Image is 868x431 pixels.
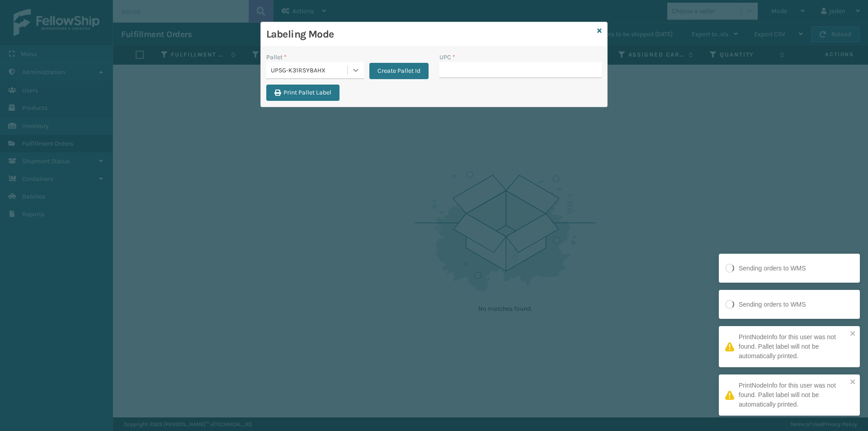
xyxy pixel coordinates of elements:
[739,332,847,361] div: PrintNodeInfo for this user was not found. Pallet label will not be automatically printed.
[850,378,856,387] button: close
[850,330,856,338] button: close
[739,381,847,409] div: PrintNodeInfo for this user was not found. Pallet label will not be automatically printed.
[739,264,806,273] div: Sending orders to WMS
[266,85,340,101] button: Print Pallet Label
[266,52,287,62] label: Pallet
[266,28,594,41] h3: Labeling Mode
[739,300,806,309] div: Sending orders to WMS
[369,63,429,79] button: Create Pallet Id
[439,52,455,62] label: UPC
[271,66,348,75] div: UPSG-K31RSY8AHX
